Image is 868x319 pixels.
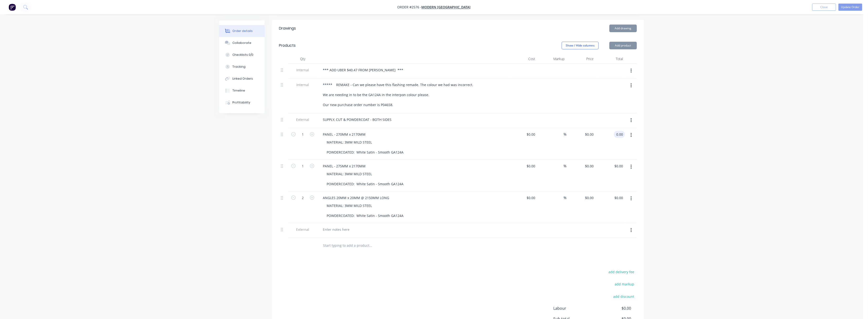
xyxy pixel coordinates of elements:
span: % [564,132,566,137]
span: External [290,117,315,122]
div: Linked Orders [233,77,253,81]
button: add discount [611,293,637,299]
span: Order #2576 - [397,5,422,10]
button: Add drawing [609,25,637,32]
div: Profitability [233,100,251,105]
span: % [564,163,566,169]
span: Internal [290,67,315,72]
span: Labour [553,305,596,311]
span: % [564,195,566,201]
button: Linked Orders [219,73,265,85]
div: Products [279,43,296,48]
button: Timeline [219,85,265,97]
div: Drawings [279,26,296,31]
button: Close [812,4,836,11]
div: Order details [233,29,253,33]
span: Internal [290,82,315,87]
div: *** ADD UBER $40.47 FROM [PERSON_NAME] *** [319,67,407,73]
button: Order details [219,25,265,37]
div: Cost [508,54,537,64]
div: MATERIAL: 3MM MILD STEEL POWDERCOATED: White Satin - Smooth GA124A [323,170,407,187]
div: ***** REMAKE - Can we please have this flashing remade. The colour we had was incorrect. We are n... [319,81,477,108]
div: PANEL - 270MM x 2170MM [319,131,369,138]
button: Add product [609,42,637,49]
input: Start typing to add a product... [323,241,418,250]
div: Qty [288,54,317,64]
span: External [290,227,315,232]
div: ANGLES 20MM x 20MM @ 2150MM LONG [319,194,393,201]
div: Checklists 0/0 [233,53,254,57]
button: add markup [612,281,637,287]
div: Collaborate [233,41,251,45]
a: Modern [GEOGRAPHIC_DATA] [422,5,471,10]
div: Total [596,54,625,64]
div: SUPPLY, CUT & POWDERCOAT - BOTH SIDES [319,116,395,123]
div: MATERIAL: 3MM MILD STEEL POWDERCOATED: White Satin - Smooth GA124A [323,202,407,219]
span: $0.00 [596,305,631,311]
div: Tracking [233,65,246,69]
div: Timeline [233,88,245,93]
div: Markup [537,54,567,64]
div: MATERIAL: 3MM MILD STEEL POWDERCOATED: White Satin - Smooth GA124A [323,139,407,156]
img: Factory [9,4,16,11]
button: Profitability [219,97,265,108]
div: Price [566,54,596,64]
button: add delivery fee [606,269,637,275]
button: Show / Hide columns [562,42,599,49]
button: Update Order [838,4,862,11]
button: Checklists 0/0 [219,49,265,61]
button: Collaborate [219,37,265,49]
div: PANEL - 275MM x 2170MM [319,163,369,170]
button: Tracking [219,61,265,73]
